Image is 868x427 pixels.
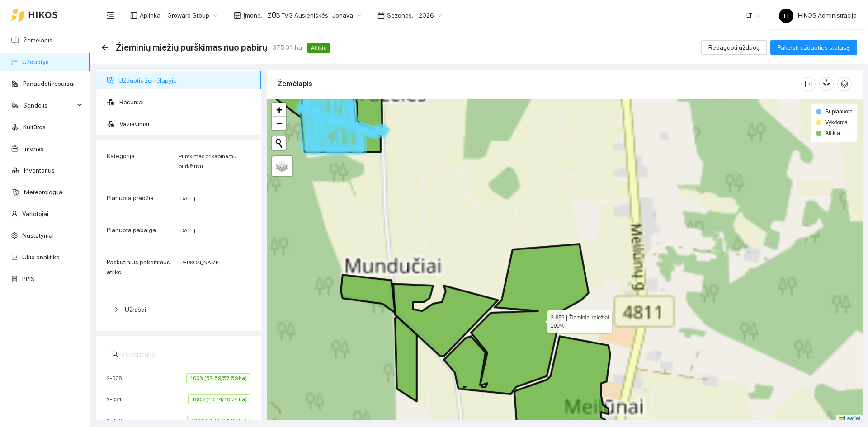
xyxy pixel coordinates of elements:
span: Redaguoti užduotį [708,42,759,52]
span: H [784,9,788,23]
div: Žemėlapis [278,71,801,97]
span: ŽŪB "VG Ausieniškės" Jonava [268,9,361,22]
a: PPIS [22,275,35,282]
span: Sezonas : [387,10,413,20]
a: Zoom out [272,117,286,130]
span: 375.31 ha [273,42,302,52]
a: Kultūros [23,123,46,131]
button: Redaguoti užduotį [701,40,767,55]
a: Layers [272,156,292,176]
span: Užduotis žemėlapyje [118,71,254,89]
span: 100% (81.95/81.95 ha) [187,416,250,426]
a: Meteorologija [24,188,62,196]
a: Leaflet [839,415,860,422]
button: menu-fold [101,6,119,24]
span: Užrašai [125,306,146,313]
span: right [114,307,119,312]
span: + [276,104,282,115]
span: search [112,351,118,357]
a: Žemėlapis [23,37,52,44]
span: Atlikta [307,43,330,53]
button: column-width [801,77,816,91]
button: Pakeisti užduoties statusą [770,40,857,55]
span: Sandėlis [23,96,75,114]
span: Žieminių miežių purškimas nuo pabirų [116,40,267,55]
span: layout [130,12,137,19]
span: − [276,117,282,129]
span: shop [234,12,241,19]
span: Atlikta [825,130,840,136]
span: Suplanuota [825,108,853,115]
span: Groward Group [167,9,217,22]
span: 2-008 [107,374,126,383]
span: 2-059 [107,416,127,425]
span: Paskutinius pakeitimus atliko [107,258,170,276]
span: [DATE] [179,227,195,234]
span: Planuota pabaiga [107,226,156,234]
span: Vykdoma [825,119,848,126]
span: [PERSON_NAME] [179,259,221,266]
span: 100% (10.74/10.74 ha) [188,394,250,404]
button: Initiate a new search [272,136,286,150]
span: 2-031 [107,395,126,404]
span: Resursai [119,93,254,111]
div: Atgal [101,44,108,52]
span: menu-fold [106,11,114,19]
a: Panaudoti resursai [23,80,75,87]
span: 2026 [419,9,442,22]
a: Užduotys [22,58,49,66]
a: Inventorius [24,167,55,174]
a: Įmonės [23,145,44,152]
span: 100% (57.59/57.59 ha) [186,373,250,383]
span: Aplinka : [140,10,162,20]
a: Ūkio analitika [22,253,60,261]
a: Redaguoti užduotį [701,44,767,51]
span: [DATE] [179,195,195,202]
span: HIKOS Administracija [779,12,857,19]
input: Ieškoti lauko [120,349,245,359]
div: Užrašai [107,299,250,320]
span: Pakeisti užduoties statusą [778,42,850,52]
span: Purškimas prikabinamu purkštuvu [179,153,236,169]
span: Įmonė : [243,10,262,20]
a: Zoom in [272,103,286,117]
span: arrow-left [101,44,108,51]
a: Vartotojai [22,210,48,217]
span: Planuota pradžia [107,194,154,202]
span: Važiavimai [119,115,254,133]
span: Kategorija [107,152,135,160]
a: Nustatymai [22,232,54,239]
span: LT [746,9,761,22]
span: calendar [377,12,385,19]
span: column-width [802,80,815,88]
